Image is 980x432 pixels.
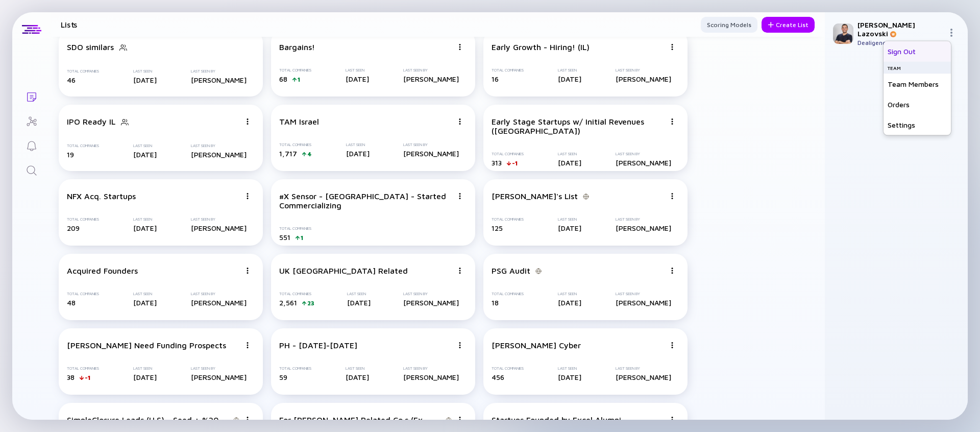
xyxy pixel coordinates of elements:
div: Last Seen By [616,366,671,371]
span: 1,717 [279,149,297,158]
img: Menu [244,118,251,125]
span: 38 [67,373,75,381]
div: Sign Out [884,41,951,62]
img: Menu [244,342,251,348]
div: [DATE] [133,373,157,381]
div: [PERSON_NAME] [616,224,671,232]
img: Menu [947,29,955,37]
div: Early Stage Startups w/ Initial Revenues ([GEOGRAPHIC_DATA]) [492,117,665,135]
img: Menu [244,193,251,199]
button: Create List [762,17,815,33]
div: Total Companies [492,152,524,156]
span: 551 [279,233,290,242]
div: [DATE] [133,76,157,84]
span: 313 [492,158,502,167]
div: [DATE] [346,75,369,83]
div: Total Companies [492,68,524,73]
div: [PERSON_NAME] [191,224,247,232]
img: Menu [244,417,251,423]
div: [PERSON_NAME] [191,76,247,84]
div: 4 [307,150,312,158]
div: Orders [884,94,951,115]
div: PH - [DATE]-[DATE] [279,341,357,350]
div: TAM Israel [279,117,319,126]
div: Last Seen By [191,366,247,371]
h1: Lists [61,20,78,29]
div: [DATE] [133,224,157,232]
div: [PERSON_NAME] [616,373,671,381]
a: Reminders [12,133,51,157]
img: Menu [457,342,463,348]
div: Last Seen [133,69,157,74]
div: Total Companies [279,292,314,296]
span: 68 [279,75,287,83]
div: Settings [884,115,951,135]
div: Last Seen [133,217,157,222]
div: Last Seen [558,366,581,371]
a: Search [12,157,51,182]
div: [DATE] [558,373,581,381]
div: [PERSON_NAME] [616,298,671,307]
div: Total Companies [279,226,311,231]
div: Bargains! [279,42,315,52]
div: [PERSON_NAME] [403,149,459,158]
div: [PERSON_NAME] Need Funding Prospects [67,341,226,350]
div: Total Companies [67,143,99,148]
img: Menu [669,193,675,199]
div: Last Seen [346,68,369,73]
div: [PERSON_NAME] Cyber [492,341,581,350]
div: Total Companies [67,292,99,296]
div: [PERSON_NAME]'s List [492,191,578,201]
div: [DATE] [347,298,371,307]
div: Last Seen By [616,68,671,73]
span: 59 [279,373,287,381]
img: Menu [669,118,675,125]
img: Menu [244,268,251,274]
div: [PERSON_NAME] [403,373,459,381]
div: 1 [301,234,303,242]
div: [DATE] [346,149,370,158]
img: Menu [669,268,675,274]
div: Last Seen [346,142,370,147]
div: [DATE] [346,373,369,381]
div: Acquired Founders [67,266,138,275]
div: Last Seen By [403,292,459,296]
div: [PERSON_NAME] [616,75,671,83]
div: [PERSON_NAME] [191,373,247,381]
div: Team [884,62,951,74]
div: [DATE] [133,150,157,159]
div: Last Seen [133,292,157,296]
div: Total Companies [67,69,99,74]
div: [PERSON_NAME] [403,75,459,83]
div: Last Seen By [616,292,671,296]
div: [PERSON_NAME] [191,150,247,159]
span: 209 [67,224,80,232]
span: 48 [67,298,76,307]
div: Last Seen By [191,292,247,296]
div: Total Companies [492,292,524,296]
span: 125 [492,224,503,232]
div: Last Seen [133,366,157,371]
div: Last Seen By [616,152,671,156]
a: Investor Map [12,108,51,133]
div: UK [GEOGRAPHIC_DATA] Related [279,266,408,275]
div: Total Companies [279,142,312,147]
div: SDO similars [67,42,114,52]
div: NFX Acq. Startups [67,191,136,201]
div: Last Seen By [191,143,247,148]
div: Last Seen [558,217,581,222]
div: [DATE] [558,158,581,167]
div: Total Companies [67,366,99,371]
div: Last Seen By [403,142,459,147]
div: [PERSON_NAME] [191,298,247,307]
span: 2,561 [279,298,297,307]
div: -1 [85,374,90,381]
img: Menu [457,268,463,274]
div: Last Seen [133,143,157,148]
a: Lists [12,84,51,108]
img: Menu [669,44,675,50]
div: Last Seen By [403,366,459,371]
div: [DATE] [558,224,581,232]
div: PSG Audit [492,266,530,275]
div: [PERSON_NAME] [616,158,671,167]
